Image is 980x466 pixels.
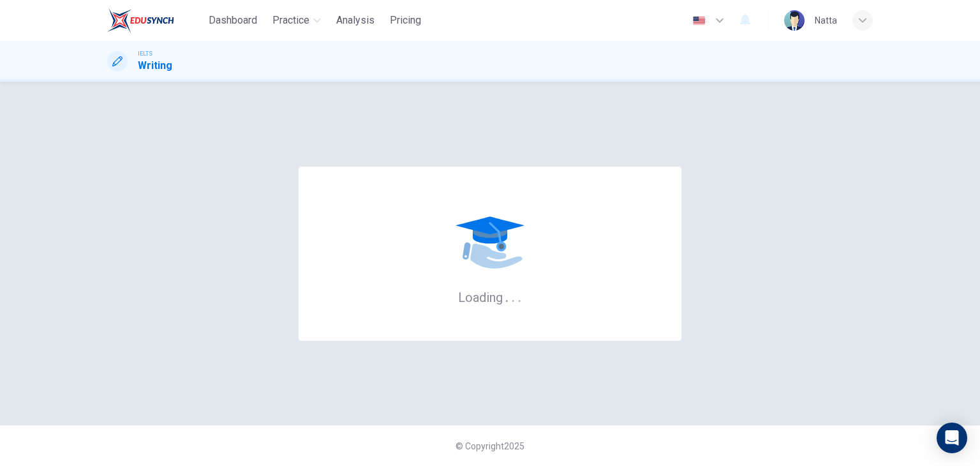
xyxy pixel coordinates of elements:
h1: Writing [138,58,172,73]
h6: Loading [458,289,522,305]
button: Pricing [385,9,426,32]
span: Analysis [336,13,375,28]
a: EduSynch logo [107,8,204,33]
h6: . [517,285,522,306]
h6: . [511,285,516,306]
button: Analysis [331,9,380,32]
div: Open Intercom Messenger [937,423,967,453]
div: Natta [815,13,837,28]
span: Dashboard [209,13,257,28]
button: Practice [267,9,326,32]
span: Pricing [390,13,421,28]
img: en [691,16,707,26]
span: © Copyright 2025 [456,441,524,451]
span: Practice [272,13,309,28]
span: IELTS [138,49,152,58]
button: Dashboard [204,9,262,32]
img: EduSynch logo [107,8,174,33]
h6: . [505,285,509,306]
img: Profile picture [784,10,805,31]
